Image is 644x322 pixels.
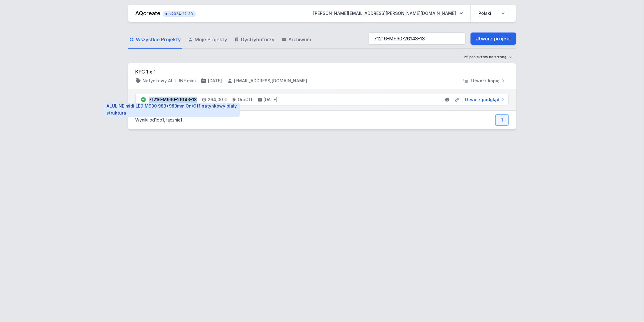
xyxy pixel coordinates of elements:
[241,36,274,43] span: Dystrybutorzy
[166,12,193,16] span: v2024-12-30
[143,78,196,84] h4: Natynkowy ALULINE midi
[163,10,196,17] button: v2024-12-30
[288,36,311,43] span: Archiwum
[128,31,182,49] a: Wszystkie Projekty
[462,97,506,103] a: Otwórz podgląd
[238,97,253,103] h4: On/Off
[471,33,516,45] a: Utwórz projekt
[495,114,509,126] a: 1
[234,78,307,84] h4: [EMAIL_ADDRESS][DOMAIN_NAME]
[263,97,277,103] h4: [DATE]
[135,117,182,123] p: Wyniki od do , łącznie
[104,103,240,117] div: ALULINE midi LED M930 983+983mm On/Off natynkowy biały struktura
[135,10,160,16] a: AQcreate
[233,31,276,49] a: Dystrybutorzy
[162,117,164,122] span: 1
[471,78,500,84] span: Utwórz kopię
[195,36,227,43] span: Moje Projekty
[308,8,468,19] button: [PERSON_NAME][EMAIL_ADDRESS][PERSON_NAME][DOMAIN_NAME]
[460,78,509,84] button: Utwórz kopię
[155,117,157,122] span: 1
[135,68,509,75] h3: KFC 1 x 1
[465,97,499,103] span: Otwórz podgląd
[475,8,509,19] select: Wybierz język
[280,31,312,49] a: Archiwum
[180,117,182,122] span: 1
[208,97,227,103] h4: 264,00 €
[369,33,466,45] input: Szukaj wśród projektów i wersji...
[187,31,228,49] a: Moje Projekty
[208,78,222,84] h4: [DATE]
[149,97,197,103] div: 71216-M930-26143-13
[136,36,181,43] span: Wszystkie Projekty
